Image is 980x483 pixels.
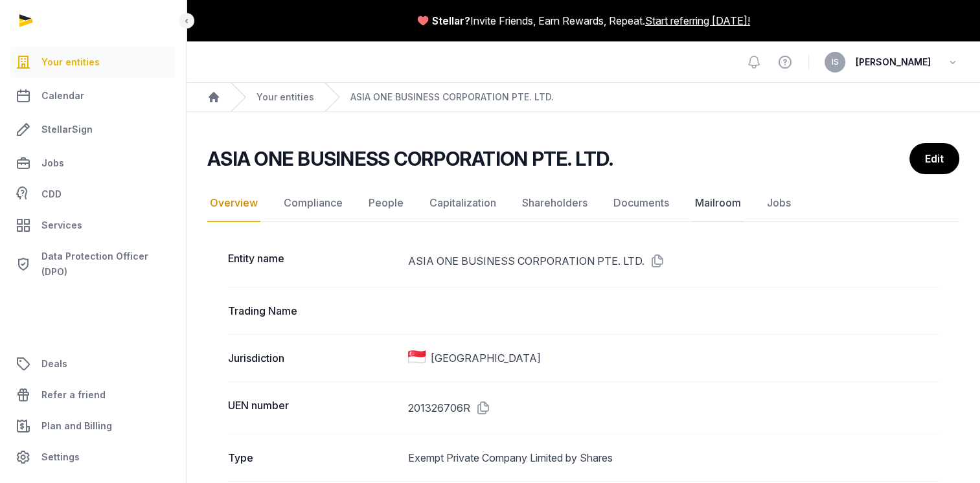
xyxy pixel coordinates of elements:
a: Your entities [256,91,314,104]
a: Jobs [764,185,793,222]
span: Deals [41,356,67,372]
a: StellarSign [10,114,176,145]
a: Calendar [10,80,176,111]
a: Deals [10,348,176,379]
span: Jobs [41,155,64,171]
dt: Trading Name [228,303,398,319]
a: Your entities [10,47,176,78]
nav: Tabs [207,185,959,222]
span: Calendar [41,88,84,104]
span: [GEOGRAPHIC_DATA] [431,350,541,366]
a: Overview [207,185,260,222]
a: Mailroom [692,185,744,222]
a: Edit [909,143,959,174]
span: Your entities [41,54,100,70]
h2: ASIA ONE BUSINESS CORPORATION PTE. LTD. [207,147,613,170]
a: Start referring [DATE]! [645,13,750,28]
span: Settings [41,449,80,465]
span: IS [832,58,839,66]
a: Settings [10,442,176,473]
button: IS [825,52,845,73]
span: Plan and Billing [41,418,112,434]
a: Refer a friend [10,379,176,410]
dt: Type [228,450,398,466]
span: Data Protection Officer (DPO) [41,249,170,280]
dd: ASIA ONE BUSINESS CORPORATION PTE. LTD. [408,251,939,271]
dt: Entity name [228,251,398,271]
span: Services [41,218,82,233]
a: Shareholders [519,185,590,222]
dd: 201326706R [408,398,939,418]
iframe: Chat Widget [915,421,980,483]
dt: Jurisdiction [228,350,398,366]
span: [PERSON_NAME] [856,54,931,70]
a: CDD [10,181,176,207]
dt: UEN number [228,398,398,418]
dd: Exempt Private Company Limited by Shares [408,450,939,466]
span: Refer a friend [41,387,106,403]
a: Plan and Billing [10,410,176,442]
a: ASIA ONE BUSINESS CORPORATION PTE. LTD. [350,91,554,104]
a: Compliance [281,185,345,222]
a: Data Protection Officer (DPO) [10,243,176,285]
a: Capitalization [427,185,499,222]
a: Services [10,210,176,241]
span: Stellar? [432,13,470,28]
span: StellarSign [41,122,93,137]
nav: Breadcrumb [187,83,980,112]
div: Виджет чата [915,421,980,483]
span: CDD [41,186,62,202]
a: Documents [611,185,672,222]
a: People [366,185,406,222]
a: Jobs [10,148,176,179]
